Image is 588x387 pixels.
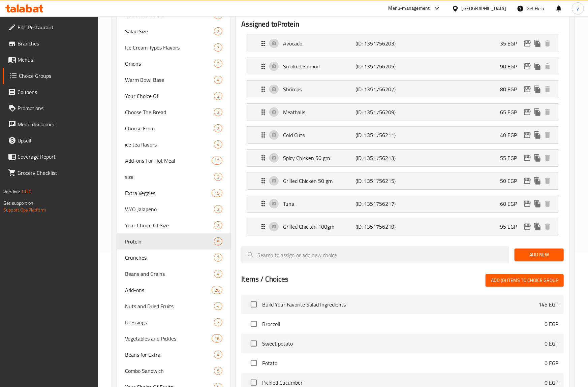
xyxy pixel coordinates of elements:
[515,249,564,261] button: Add New
[262,359,545,367] span: Potato
[545,379,558,387] p: 0 EGP
[212,157,222,165] div: Choices
[355,85,404,93] p: (ID: 1351756207)
[3,187,20,196] span: Version:
[18,88,93,96] span: Coupons
[491,276,558,285] span: Add (0) items to choice group
[241,124,564,147] li: Expand
[18,136,93,144] span: Upsell
[18,39,93,47] span: Branches
[125,108,214,116] span: Choose The Bread
[522,222,532,232] button: edit
[214,77,222,83] span: 4
[125,334,212,343] span: Vegetables and Pickles
[355,108,404,116] p: (ID: 1351756209)
[117,185,231,201] div: Extra Veggies15
[125,254,214,262] span: Crunches
[543,153,553,163] button: delete
[500,177,522,185] p: 50 EGP
[532,199,543,209] button: duplicate
[214,303,222,310] span: 4
[247,58,558,75] div: Expand
[212,335,222,342] span: 16
[125,189,212,197] span: Extra Veggies
[355,131,404,139] p: (ID: 1351756211)
[247,35,558,52] div: Expand
[214,28,222,35] span: 2
[117,153,231,169] div: Add-ons For Hot Meal12
[18,23,93,31] span: Edit Restaurant
[355,62,404,70] p: (ID: 1351756205)
[214,318,222,326] div: Choices
[283,154,355,162] p: Spicy Chicken 50 gm
[241,78,564,101] li: Expand
[21,187,31,196] span: 1.0.0
[214,141,222,148] span: 4
[577,5,579,12] span: y
[3,35,98,52] a: Branches
[247,127,558,143] div: Expand
[214,205,222,213] div: Choices
[532,61,543,71] button: duplicate
[262,379,545,387] span: Pickled Cucumber
[214,60,222,68] div: Choices
[283,131,355,139] p: Cold Cuts
[545,320,558,328] p: 0 EGP
[543,130,553,140] button: delete
[262,340,545,348] span: Sweet potato
[283,62,355,70] p: Smoked Salmon
[117,23,231,39] div: Salad Size2
[214,92,222,100] div: Choices
[247,172,558,189] div: Expand
[125,367,214,375] span: Combo Sandwich
[543,84,553,94] button: delete
[247,195,558,212] div: Expand
[283,39,355,47] p: Avocado
[283,85,355,93] p: Shrimps
[214,27,222,35] div: Choices
[241,246,509,263] input: search
[532,130,543,140] button: duplicate
[125,302,214,310] span: Nuts and Dried Fruits
[125,27,214,35] span: Salad Size
[543,199,553,209] button: delete
[3,84,98,100] a: Coupons
[212,287,222,293] span: 26
[545,359,558,367] p: 0 EGP
[214,221,222,229] div: Choices
[125,157,212,165] span: Add-ons For Hot Meal
[18,169,93,177] span: Grocery Checklist
[214,44,222,51] span: 7
[241,19,564,29] h2: Assigned to Protein
[500,200,522,208] p: 60 EGP
[532,38,543,49] button: duplicate
[262,300,538,309] span: Build Your Favorite Salad Ingredients
[355,177,404,185] p: (ID: 1351756215)
[117,233,231,250] div: Protein9
[214,319,222,326] span: 7
[522,199,532,209] button: edit
[125,92,214,100] span: Your Choice Of
[214,302,222,310] div: Choices
[500,154,522,162] p: 55 EGP
[241,101,564,124] li: Expand
[247,317,261,331] span: Select choice
[125,205,214,213] span: W/O Jalapeno
[117,363,231,379] div: Combo Sandwich5
[125,270,214,278] span: Beans and Grains
[522,61,532,71] button: edit
[214,351,222,359] div: Choices
[117,120,231,136] div: Choose From2
[486,274,564,287] button: Add (0) items to choice group
[214,76,222,84] div: Choices
[212,334,222,343] div: Choices
[520,251,558,259] span: Add New
[545,340,558,348] p: 0 EGP
[214,174,222,180] span: 2
[214,237,222,246] div: Choices
[214,93,222,99] span: 2
[18,104,93,112] span: Promotions
[214,352,222,358] span: 4
[212,190,222,196] span: 15
[125,173,214,181] span: size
